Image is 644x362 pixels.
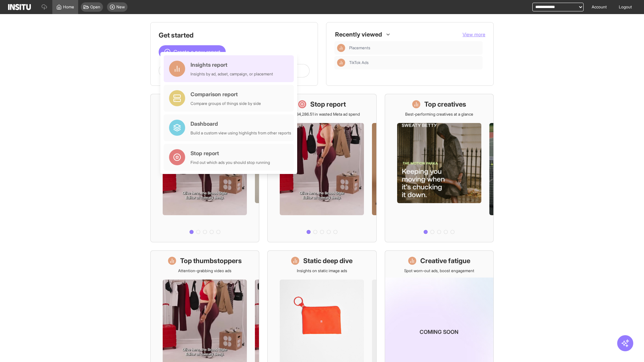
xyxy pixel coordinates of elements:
div: Build a custom view using highlights from other reports [191,130,291,136]
span: Placements [349,45,480,51]
h1: Stop report [310,100,346,109]
div: Insights [337,44,345,52]
div: Insights [337,59,345,67]
a: What's live nowSee all active ads instantly [150,94,259,242]
span: New [116,4,125,10]
span: Home [63,4,74,10]
a: Top creativesBest-performing creatives at a glance [385,94,494,242]
span: Placements [349,45,370,51]
div: Compare groups of things side by side [191,101,261,106]
h1: Top thumbstoppers [180,256,242,265]
button: Create a new report [159,45,226,59]
div: Insights by ad, adset, campaign, or placement [191,71,273,77]
div: Stop report [191,149,270,157]
button: View more [463,31,485,38]
img: Logo [8,4,31,10]
h1: Static deep dive [303,256,353,265]
span: Open [90,4,100,10]
span: View more [463,32,485,37]
p: Insights on static image ads [297,268,347,274]
div: Insights report [191,61,273,69]
div: Find out which ads you should stop running [191,160,270,165]
p: Best-performing creatives at a glance [405,112,473,117]
span: TikTok Ads [349,60,369,65]
div: Comparison report [191,90,261,98]
h1: Top creatives [424,100,466,109]
p: Save £34,286.51 in wasted Meta ad spend [284,112,360,117]
a: Stop reportSave £34,286.51 in wasted Meta ad spend [267,94,376,242]
h1: Get started [159,31,310,40]
div: Dashboard [191,120,291,128]
span: TikTok Ads [349,60,480,65]
p: Attention-grabbing video ads [178,268,231,274]
span: Create a new report [173,48,220,56]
